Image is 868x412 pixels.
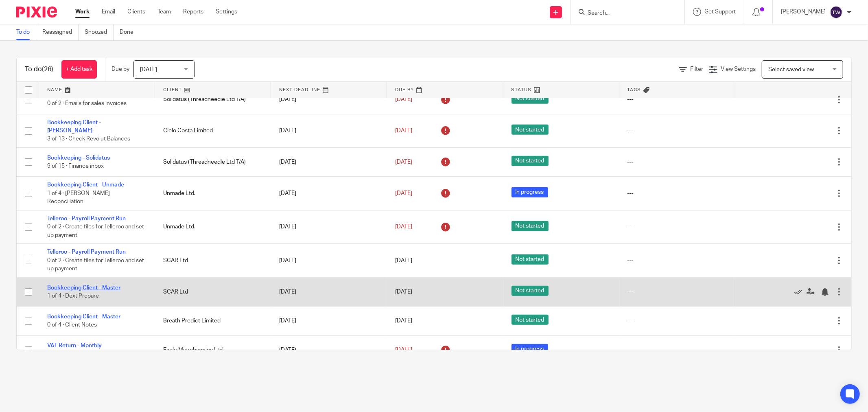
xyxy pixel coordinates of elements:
[395,191,412,196] span: [DATE]
[271,335,387,364] td: [DATE]
[271,307,387,335] td: [DATE]
[47,249,126,255] a: Telleroo - Payroll Payment Run
[271,210,387,243] td: [DATE]
[183,8,203,16] a: Reports
[42,24,79,40] a: Reassigned
[721,66,756,72] span: View Settings
[216,8,237,16] a: Settings
[395,128,412,134] span: [DATE]
[271,147,387,176] td: [DATE]
[16,7,57,18] img: Pixie
[512,254,549,265] span: Not started
[42,66,53,72] span: (26)
[690,66,703,72] span: Filter
[395,347,412,353] span: [DATE]
[47,216,126,221] a: Telleroo - Payroll Payment Run
[61,60,97,79] a: + Add task
[155,307,271,335] td: Breath Predict Limited
[85,24,114,40] a: Snoozed
[112,65,129,73] p: Due by
[155,114,271,147] td: Cielo Costa Limited
[395,289,412,295] span: [DATE]
[120,24,140,40] a: Done
[47,191,110,205] span: 1 of 4 · [PERSON_NAME] Reconciliation
[47,293,99,299] span: 1 of 4 · Dext Prepare
[627,88,641,92] span: Tags
[395,96,412,102] span: [DATE]
[627,127,727,135] div: ---
[627,95,727,103] div: ---
[395,159,412,165] span: [DATE]
[627,189,727,197] div: ---
[155,147,271,176] td: Solidatus (Threadneedle Ltd T/A)
[47,224,144,238] span: 0 of 2 · Create files for Telleroo and set up payment
[627,346,727,354] div: ---
[155,210,271,243] td: Unmade Ltd.
[627,288,727,296] div: ---
[155,85,271,114] td: Solidatus (Threadneedle Ltd T/A)
[155,277,271,306] td: SCAR Ltd
[627,223,727,231] div: ---
[102,8,115,16] a: Email
[830,6,843,19] img: svg%3E
[512,221,549,231] span: Not started
[512,125,549,135] span: Not started
[47,343,102,348] a: VAT Return - Monthly
[512,344,548,354] span: In progress
[512,187,548,197] span: In progress
[271,114,387,147] td: [DATE]
[704,9,736,15] span: Get Support
[512,315,549,325] span: Not started
[155,177,271,210] td: Unmade Ltd.
[781,8,826,16] p: [PERSON_NAME]
[155,244,271,277] td: SCAR Ltd
[627,256,727,265] div: ---
[395,224,412,230] span: [DATE]
[47,120,101,134] a: Bookkeeping Client - [PERSON_NAME]
[271,277,387,306] td: [DATE]
[271,85,387,114] td: [DATE]
[768,67,814,72] span: Select saved view
[47,314,120,320] a: Bookkeeping Client - Master
[271,177,387,210] td: [DATE]
[47,163,104,169] span: 9 of 15 · Finance inbox
[157,8,171,16] a: Team
[47,136,130,142] span: 3 of 13 · Check Revolut Balances
[140,67,157,72] span: [DATE]
[587,10,660,17] input: Search
[47,182,124,188] a: Bookkeeping Client - Unmade
[627,317,727,325] div: ---
[155,335,271,364] td: Eagle Microbiomics Ltd
[25,65,53,74] h1: To do
[47,155,110,161] a: Bookkeeping - Solidatus
[627,158,727,166] div: ---
[794,288,807,296] a: Mark as done
[512,94,549,104] span: Not started
[127,8,145,16] a: Clients
[47,101,127,107] span: 0 of 2 · Emails for sales invoices
[512,286,549,296] span: Not started
[271,244,387,277] td: [DATE]
[395,318,412,324] span: [DATE]
[395,258,412,263] span: [DATE]
[512,156,549,166] span: Not started
[47,322,97,328] span: 0 of 4 · Client Notes
[47,285,120,291] a: Bookkeeping Client - Master
[75,8,90,16] a: Work
[47,258,144,272] span: 0 of 2 · Create files for Telleroo and set up payment
[16,24,36,40] a: To do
